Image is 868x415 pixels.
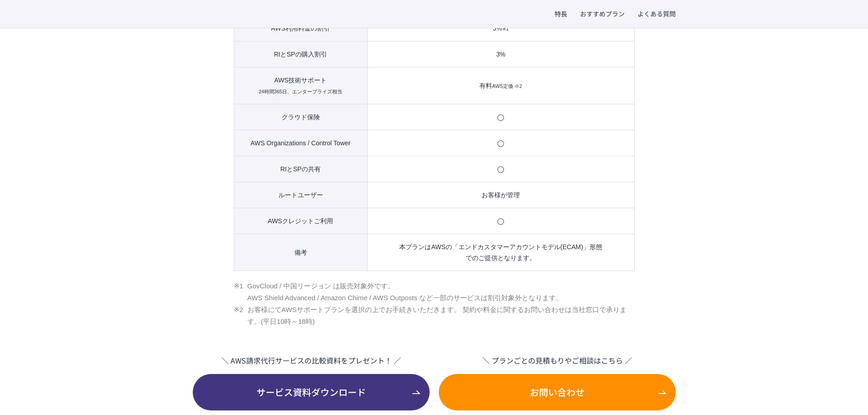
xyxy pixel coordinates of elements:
[234,41,367,67] th: RIとSPの購入割引
[193,374,430,410] a: サービス資料ダウンロード
[492,83,522,89] small: AWS定価 ※2
[234,67,367,104] th: AWS技術サポート
[367,104,634,130] td: ◯
[367,67,634,104] td: 有料
[259,89,342,94] small: 24時間365日、エンタープライズ相当
[234,104,367,130] th: クラウド保険
[439,374,676,410] a: お問い合わせ
[234,304,635,328] li: お客様にてAWSサポートプランを選択の上でお手続きいただきます。 契約や料金に関するお問い合わせは当社窓口で承ります。(平日10時～18時)
[234,130,367,156] th: AWS Organizations / Control Tower
[367,130,634,156] td: ◯
[439,385,676,399] span: お問い合わせ
[234,234,367,271] th: 備考
[234,208,367,234] th: AWSクレジットご利用
[555,9,567,19] a: 特長
[193,355,430,366] em: ＼ AWS請求代行サービスの比較資料をプレゼント！ ／
[502,26,509,31] small: ※1
[637,9,676,19] a: よくある質問
[367,234,634,271] td: 本プランはAWSの「エンドカスタマーアカウントモデル(ECAM)」形態 でのご提供となります。
[234,156,367,182] th: RIとSPの共有
[234,280,635,304] li: GovCloud / 中国リージョン は販売対象外です。 AWS Shield Advanced / Amazon Chime / AWS Outposts など一部のサービスは割引対象外となります。
[439,355,676,366] em: ＼ プランごとの見積もりやご相談はこちら ／
[234,15,367,41] th: AWS利用料金の割引
[367,182,634,208] td: お客様が管理
[367,41,634,67] td: 3%
[367,156,634,182] td: ◯
[193,385,430,399] span: サービス資料ダウンロード
[234,182,367,208] th: ルートユーザー
[580,9,625,19] a: おすすめプラン
[367,208,634,234] td: ◯
[367,15,634,41] td: 3%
